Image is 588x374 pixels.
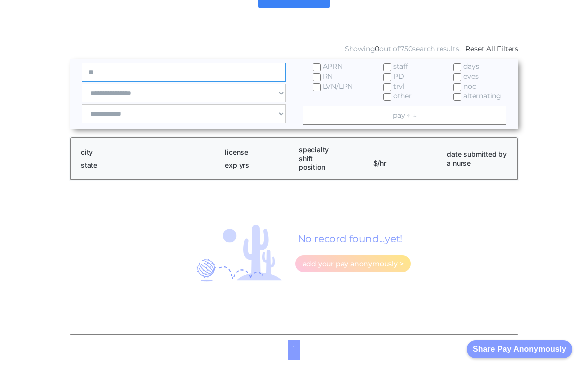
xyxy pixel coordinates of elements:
[81,148,216,157] h1: city
[81,161,216,170] h1: state
[70,41,518,129] form: Email Form
[453,93,461,101] input: alternating
[373,150,439,167] h1: $/hr
[463,91,501,101] span: alternating
[313,83,321,91] input: LVN/LPN
[467,340,572,358] button: Share Pay Anonymously
[323,81,353,91] span: LVN/LPN
[463,71,478,81] span: eves
[375,44,379,53] span: 0
[295,255,411,272] a: add your pay anonymously >
[393,71,404,81] span: PD
[383,73,391,81] input: PD
[400,44,412,53] span: 750
[313,73,321,81] input: RN
[447,150,512,167] h1: date submitted by a nurse
[453,83,461,91] input: noc
[463,61,479,71] span: days
[299,163,364,172] h1: position
[453,63,461,71] input: days
[299,154,364,163] h1: shift
[225,161,290,170] h1: exp yrs
[465,44,518,54] a: Reset All Filters
[393,81,405,91] span: trvl
[299,145,364,154] h1: specialty
[70,340,518,360] div: List
[453,73,461,81] input: eves
[313,63,321,71] input: APRN
[303,106,507,125] a: pay ↑ ↓
[463,81,476,91] span: noc
[345,44,461,54] div: Showing out of search results.
[383,83,391,91] input: trvl
[225,148,290,157] h1: license
[383,63,391,71] input: staff
[383,93,391,101] input: other
[323,71,333,81] span: RN
[288,340,300,360] a: 1
[295,233,403,245] h1: No record found...yet!
[323,61,343,71] span: APRN
[393,61,408,71] span: staff
[393,91,412,101] span: other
